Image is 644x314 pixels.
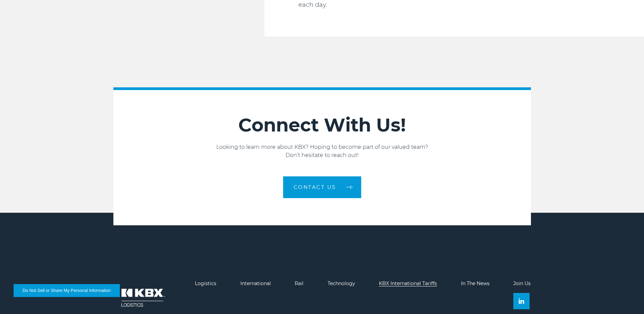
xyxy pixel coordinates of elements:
[513,280,531,286] a: Join Us
[14,284,120,297] button: Do Not Sell or Share My Personal Information
[195,280,216,286] a: Logistics
[519,298,524,304] img: Linkedin
[461,280,490,286] a: In The News
[328,280,355,286] a: Technology
[113,114,531,136] h2: Connect With Us!
[283,176,361,198] a: Contact us arrow arrow
[113,143,531,159] p: Looking to learn more about KBX? Hoping to become part of our valued team? Don’t hesitate to reac...
[240,280,271,286] a: International
[295,280,303,286] a: Rail
[294,185,336,190] span: Contact us
[379,280,437,286] a: KBX International Tariffs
